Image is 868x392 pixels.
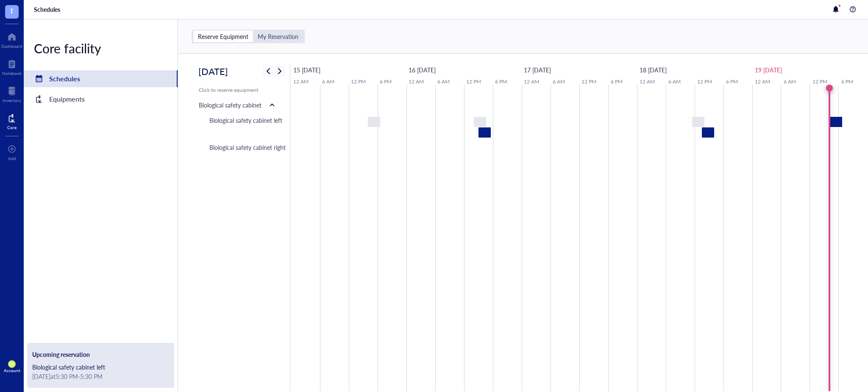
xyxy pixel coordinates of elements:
[198,64,228,78] h2: [DATE]
[263,66,273,76] button: Previous week
[666,76,683,87] a: 6 AM
[198,33,248,40] div: Reserve Equipment
[435,76,452,87] a: 6 AM
[3,98,21,103] div: Inventory
[810,76,829,87] a: 12 PM
[199,100,262,110] div: Biological safety cabinet
[49,73,80,85] div: Schedules
[464,76,483,87] a: 12 PM
[32,350,169,359] div: Upcoming reservation
[24,70,178,87] a: Schedules
[753,76,772,87] a: 12 AM
[209,143,286,152] div: Biological safety cabinet right
[609,76,625,87] a: 6 PM
[1,30,22,49] a: Dashboard
[7,111,17,130] a: Core
[8,156,16,161] div: Add
[199,86,278,94] div: Click to reserve equipment
[349,76,368,87] a: 12 PM
[551,76,567,87] a: 6 AM
[253,30,303,42] div: My Reservation
[32,372,169,381] div: [DATE] at 5:30 PM - 5:30 PM
[24,91,178,108] a: Equipments
[10,362,14,366] span: PO
[637,63,669,76] a: September 18, 2025
[493,76,509,87] a: 6 PM
[2,57,22,76] a: Notebook
[320,76,337,87] a: 6 AM
[3,84,21,103] a: Inventory
[10,6,14,16] span: T
[2,71,22,76] div: Notebook
[209,116,282,125] div: Biological safety cabinet left
[637,76,657,87] a: 12 AM
[839,76,855,87] a: 6 PM
[49,93,85,105] div: Equipments
[193,30,253,42] div: Reserve Equipment
[24,40,178,57] div: Core facility
[291,63,323,76] a: September 15, 2025
[406,63,438,76] a: September 16, 2025
[4,368,20,373] div: Account
[7,125,17,130] div: Core
[695,76,714,87] a: 12 PM
[753,63,784,76] a: September 19, 2025
[34,6,62,13] a: Schedules
[406,76,426,87] a: 12 AM
[724,76,740,87] a: 6 PM
[1,44,22,49] div: Dashboard
[32,362,169,372] div: Biological safety cabinet left
[782,76,798,87] a: 6 AM
[378,76,394,87] a: 6 PM
[522,63,553,76] a: September 17, 2025
[291,76,311,87] a: 12 AM
[192,30,305,43] div: segmented control
[258,33,298,40] div: My Reservation
[522,76,541,87] a: 12 AM
[275,66,285,76] button: Next week
[579,76,598,87] a: 12 PM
